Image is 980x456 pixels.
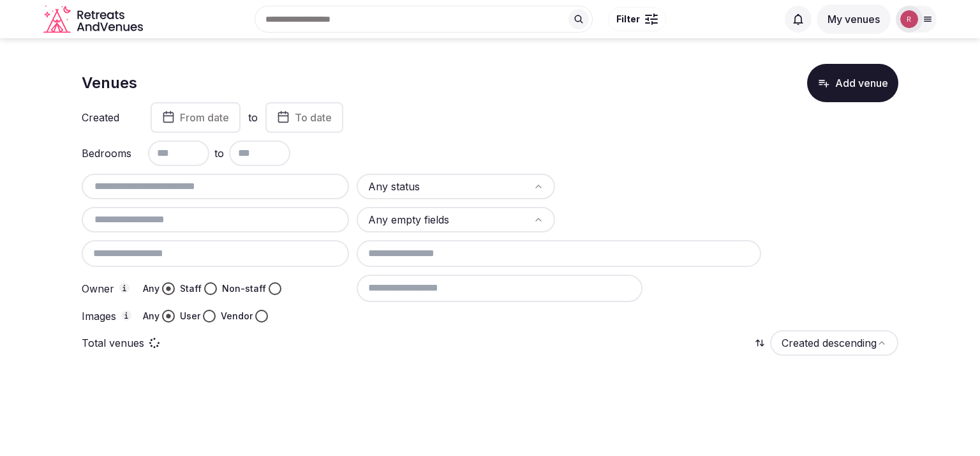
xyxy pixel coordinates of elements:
[119,283,130,293] button: Owner
[143,310,160,323] label: Any
[608,7,666,31] button: Filter
[82,283,133,294] label: Owner
[817,4,891,34] button: My venues
[817,13,891,26] a: My venues
[180,111,229,124] span: From date
[82,336,144,350] p: Total venues
[248,110,258,125] label: to
[43,5,145,34] a: Visit the homepage
[295,111,332,124] span: To date
[265,102,343,133] button: To date
[82,148,133,158] label: Bedrooms
[151,102,241,133] button: From date
[143,282,160,295] label: Any
[222,282,266,295] label: Non-staff
[82,310,133,322] label: Images
[900,10,918,28] img: robiejavier
[43,5,145,34] svg: Retreats and Venues company logo
[214,146,224,161] span: to
[221,310,253,323] label: Vendor
[616,13,640,26] span: Filter
[807,64,898,102] button: Add venue
[121,310,131,321] button: Images
[180,282,202,295] label: Staff
[180,310,200,323] label: User
[82,112,133,123] label: Created
[82,72,137,94] h1: Venues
